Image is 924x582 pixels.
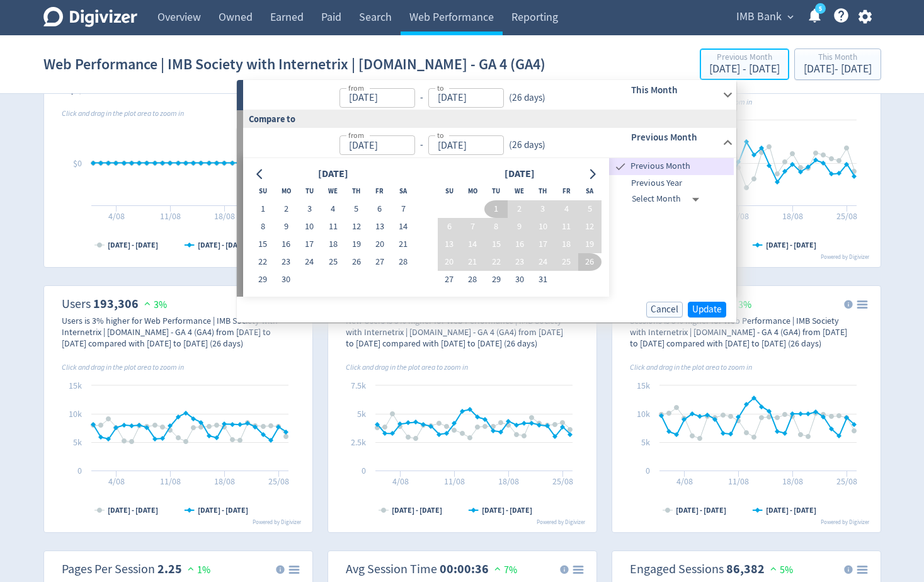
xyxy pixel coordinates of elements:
th: Friday [368,183,391,200]
svg: Users 6,795 11% [49,291,307,527]
button: 1 [484,200,508,218]
div: Compare to [237,110,736,127]
button: 12 [578,218,602,236]
label: to [437,83,444,93]
th: Monday [461,183,484,200]
button: 4 [554,200,578,218]
span: 7% [491,564,517,576]
button: 27 [368,253,391,271]
button: 9 [275,218,298,236]
button: 28 [392,253,415,271]
div: Previous Year [609,175,734,191]
span: Previous Year [609,176,734,190]
text: 2.5k [351,437,366,448]
text: [DATE] - [DATE] [765,505,816,515]
div: from-to(26 days)Previous Month [243,158,736,297]
i: Click and drag in the plot area to zoom in [630,362,752,372]
div: ( 26 days ) [504,91,550,105]
button: 5 [578,200,602,218]
div: Previous Month [709,53,780,64]
th: Monday [275,183,298,200]
i: Click and drag in the plot area to zoom in [62,362,184,372]
span: Cancel [651,305,678,314]
img: positive-performance.svg [491,564,504,573]
text: 18/08 [782,210,803,222]
text: 0 [646,465,650,476]
button: This Month[DATE]- [DATE] [794,48,881,80]
text: Powered by Digivizer [821,253,870,261]
text: 4/08 [108,210,124,222]
button: 15 [484,236,508,253]
button: 24 [531,253,554,271]
text: 5k [641,437,650,448]
text: 4/08 [392,476,408,487]
text: 18/08 [498,476,519,487]
text: 11/08 [160,476,181,487]
text: Powered by Digivizer [821,518,870,526]
button: 26 [345,253,368,271]
strong: 193,306 [93,295,139,312]
button: 3 [298,200,321,218]
button: 12 [345,218,368,236]
text: [DATE] - [DATE] [392,505,442,515]
h1: Web Performance | IMB Society with Internetrix | [DOMAIN_NAME] - GA 4 (GA4) [43,44,545,84]
span: 3% [726,299,751,311]
button: Go to previous month [251,165,270,183]
button: 23 [508,253,531,271]
button: 2 [275,200,298,218]
th: Wednesday [321,183,345,200]
button: Previous Month[DATE] - [DATE] [700,48,789,80]
span: 5% [767,564,793,576]
button: 23 [275,253,298,271]
button: 14 [461,236,484,253]
button: 4 [321,200,345,218]
div: ( 26 days ) [504,138,545,152]
div: Users is 3% higher for Web Performance | IMB Society with Internetrix | [DOMAIN_NAME] - GA 4 (GA4... [62,315,280,349]
svg: Revenue $0.00 _ 0% [49,26,307,262]
text: 15k [637,380,650,391]
button: 30 [508,271,531,288]
text: 25/08 [552,476,573,487]
th: Saturday [392,183,415,200]
button: 16 [508,236,531,253]
text: [DATE] - [DATE] [765,240,816,250]
text: 0 [77,465,82,476]
label: from [348,130,364,140]
span: Previous Month [628,159,734,173]
text: 25/08 [268,476,289,487]
text: 5k [73,437,82,448]
button: 18 [321,236,345,253]
svg: Sessions 8,069 13% [617,291,876,527]
div: New Users is 5% higher for Web Performance | IMB Society with Internetrix | [DOMAIN_NAME] - GA 4 ... [346,315,564,349]
button: 9 [508,218,531,236]
button: 22 [251,253,275,271]
label: to [437,130,444,140]
th: Saturday [578,183,602,200]
button: 10 [298,218,321,236]
button: 20 [368,236,391,253]
text: [DATE] - [DATE] [676,505,726,515]
img: positive-performance.svg [185,564,197,573]
div: [DATE] - [DATE] [709,64,780,75]
button: 5 [345,200,368,218]
button: 30 [275,271,298,288]
dt: Pages Per Session [62,561,155,577]
text: Powered by Digivizer [537,518,586,526]
text: 4/08 [108,476,124,487]
div: Select Month [632,191,704,207]
text: 15k [69,380,82,391]
div: [DATE] - [DATE] [804,64,872,75]
button: 7 [461,218,484,236]
button: 2 [508,200,531,218]
text: 10k [637,408,650,419]
text: 18/08 [214,476,235,487]
div: Sessions is 3% higher for Web Performance | IMB Society with Internetrix | [DOMAIN_NAME] - GA 4 (... [630,315,848,349]
strong: 86,382 [726,561,765,578]
text: 11/08 [728,210,749,222]
button: 26 [578,253,602,271]
i: Click and drag in the plot area to zoom in [62,108,184,118]
th: Sunday [251,183,275,200]
dt: Users [62,296,91,312]
text: 5 [818,4,821,13]
img: positive-performance.svg [141,299,154,308]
